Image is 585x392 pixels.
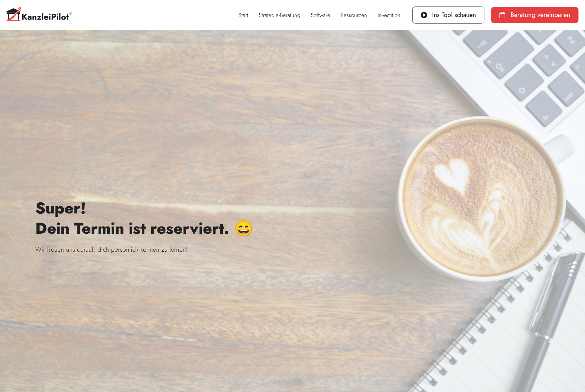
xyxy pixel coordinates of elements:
span: Beratung vereinbaren [511,12,570,18]
h2: Super! Dein Termin ist reserviert. 😄 [35,198,550,239]
a: Investition [372,8,406,23]
img: Kanzleipilot-Logo-C [7,7,72,23]
a: Ressourcen [335,8,372,23]
a: Ins Tool schauen [412,7,484,24]
a: Start [233,8,253,23]
a: Beratung vereinbaren [491,7,578,23]
nav: Menü [233,8,406,23]
a: Software [305,8,335,23]
h3: Wir freuen uns darauf, dich persönlich kennen zu lernen! [35,245,550,254]
span: Ins Tool schauen [432,12,476,18]
a: Strategie-Beratung [253,8,305,23]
